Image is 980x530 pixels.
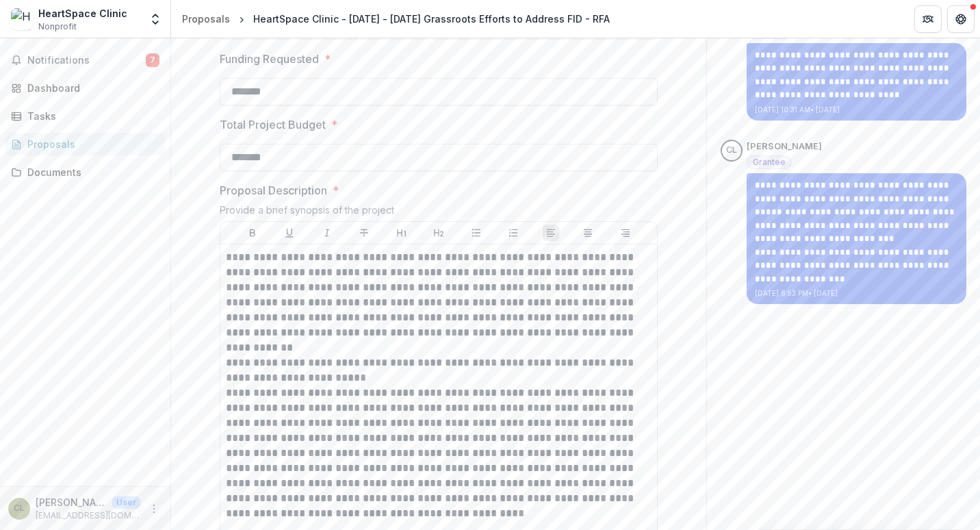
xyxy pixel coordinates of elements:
p: [PERSON_NAME] [36,495,107,509]
button: Strike [356,225,372,241]
div: HeartSpace Clinic [38,6,127,21]
div: Documents [27,165,154,179]
button: Align Center [580,225,596,241]
button: Partners [914,5,942,33]
div: Tasks [27,109,154,123]
button: Align Left [543,225,559,241]
button: Italicize [319,225,335,241]
button: More [146,501,162,517]
div: Proposals [182,12,230,26]
p: Total Project Budget [220,116,326,133]
div: Provide a brief synopsis of the project [220,204,658,221]
p: [DATE] 10:31 AM • [DATE] [755,105,958,115]
a: Proposals [5,133,165,155]
p: [PERSON_NAME] [747,140,822,153]
div: Proposals [27,137,154,151]
p: [EMAIL_ADDRESS][DOMAIN_NAME] [36,509,140,522]
button: Bullet List [468,225,485,241]
span: Notifications [27,55,146,66]
img: HeartSpace Clinic [11,8,33,30]
button: Underline [281,225,298,241]
button: Align Right [617,225,634,241]
p: Funding Requested [220,51,319,67]
div: Dashboard [27,81,154,95]
span: 7 [146,53,159,67]
div: Chris Lawrence [726,146,737,155]
button: Notifications7 [5,49,165,71]
button: Get Help [947,5,975,33]
div: HeartSpace Clinic - [DATE] - [DATE] Grassroots Efforts to Address FID - RFA [253,12,610,26]
div: Chris Lawrence [14,504,25,513]
a: Dashboard [5,77,165,99]
span: Grantee [753,157,786,167]
span: Nonprofit [38,21,77,33]
button: Heading 2 [430,225,447,241]
button: Ordered List [505,225,521,241]
a: Documents [5,161,165,184]
button: Bold [244,225,261,241]
a: Tasks [5,105,165,127]
a: Proposals [177,9,235,29]
nav: breadcrumb [177,9,615,29]
p: User [112,496,140,509]
button: Open entity switcher [146,5,165,33]
p: [DATE] 8:53 PM • [DATE] [755,288,958,299]
p: Proposal Description [220,182,327,199]
button: Heading 1 [394,225,410,241]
